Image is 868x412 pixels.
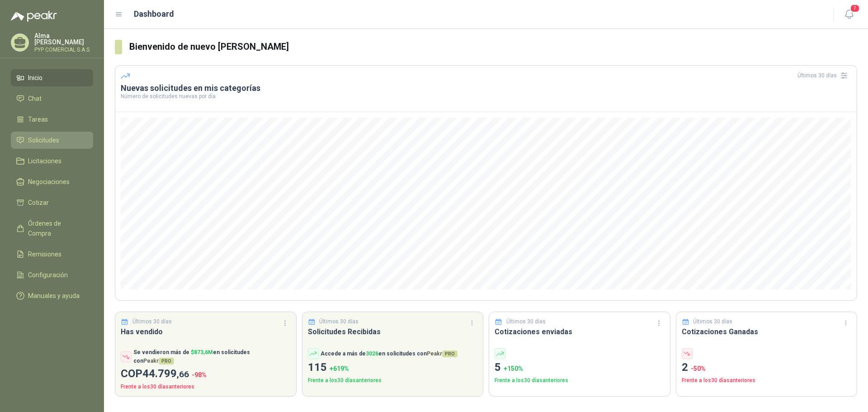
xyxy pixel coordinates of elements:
[133,348,291,365] p: Se vendieron más de en solicitudes con
[159,358,174,365] span: PRO
[34,33,93,45] p: Alma [PERSON_NAME]
[28,218,85,238] span: Órdenes de Compra
[121,383,291,391] p: Frente a los 30 días anteriores
[142,367,189,380] span: 44.799
[427,350,458,357] span: Peakr
[366,350,378,357] span: 3026
[330,365,349,372] span: + 619 %
[11,173,93,190] a: Negociaciones
[495,376,665,385] p: Frente a los 30 días anteriores
[28,114,48,124] span: Tareas
[121,365,291,383] p: COP
[682,359,852,376] p: 2
[28,135,59,145] span: Solicitudes
[693,317,732,326] p: Últimos 30 días
[682,376,852,385] p: Frente a los 30 días anteriores
[797,68,851,83] div: Últimos 30 días
[28,198,49,208] span: Cotizar
[321,350,458,358] p: Accede a más de en solicitudes con
[177,369,189,379] span: ,66
[28,94,42,104] span: Chat
[11,132,93,149] a: Solicitudes
[11,266,93,284] a: Configuración
[319,317,359,326] p: Últimos 30 días
[11,287,93,304] a: Manuales y ayuda
[132,317,172,326] p: Últimos 30 días
[495,326,665,337] h3: Cotizaciones enviadas
[11,11,57,22] img: Logo peakr
[11,194,93,211] a: Cotizar
[11,69,93,86] a: Inicio
[28,177,70,187] span: Negociaciones
[28,156,61,166] span: Licitaciones
[841,6,857,23] button: 7
[308,359,478,376] p: 115
[192,371,207,379] span: -98 %
[28,249,61,259] span: Remisiones
[691,365,706,372] span: -50 %
[129,40,857,54] h3: Bienvenido de nuevo [PERSON_NAME]
[11,215,93,242] a: Órdenes de Compra
[34,47,93,52] p: PYP COMERCIAL S.A.S
[28,270,68,280] span: Configuración
[506,317,546,326] p: Últimos 30 días
[682,326,852,337] h3: Cotizaciones Ganadas
[11,111,93,128] a: Tareas
[134,8,174,20] h1: Dashboard
[308,326,478,337] h3: Solicitudes Recibidas
[495,359,665,376] p: 5
[504,365,523,372] span: + 150 %
[28,73,42,83] span: Inicio
[442,350,458,357] span: PRO
[308,376,478,385] p: Frente a los 30 días anteriores
[28,291,80,301] span: Manuales y ayuda
[121,83,851,94] h3: Nuevas solicitudes en mis categorías
[11,152,93,170] a: Licitaciones
[850,4,860,13] span: 7
[121,94,851,99] p: Número de solicitudes nuevas por día
[143,358,174,364] span: Peakr
[11,246,93,263] a: Remisiones
[121,326,291,337] h3: Has vendido
[191,349,213,355] span: $ 873,6M
[11,90,93,107] a: Chat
